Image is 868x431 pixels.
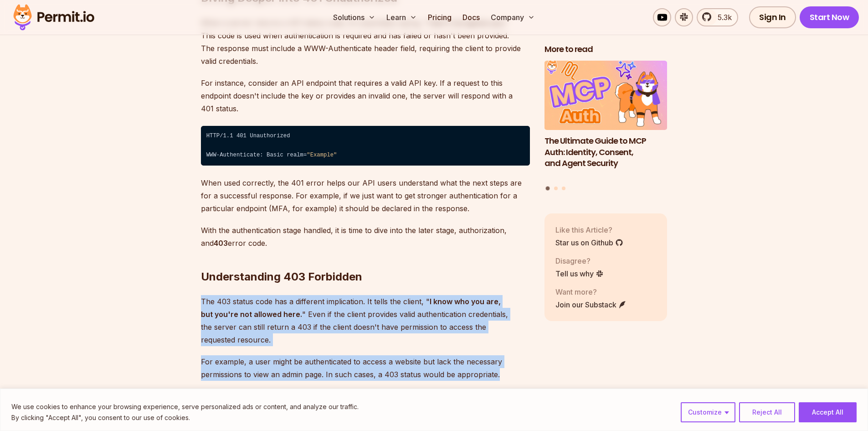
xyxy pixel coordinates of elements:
[201,224,530,249] p: With the authentication stage handled, it is time to dive into the later stage, authorization, an...
[544,61,668,181] a: The Ultimate Guide to MCP Auth: Identity, Consent, and Agent SecurityThe Ultimate Guide to MCP Au...
[201,177,530,215] p: When used correctly, the 401 error helps our API users understand what the next steps are for a s...
[424,8,455,26] a: Pricing
[307,152,337,158] span: "Example"
[697,8,738,26] a: 5.3k
[201,355,530,381] p: For example, a user might be authenticated to access a website but lack the necessary permissions...
[739,402,795,422] button: Reject All
[800,6,859,28] a: Start Now
[201,16,530,68] p: When a server returns a 401 status code, it's essentially saying, " ." This code is used when aut...
[562,186,565,190] button: Go to slide 3
[487,8,539,26] button: Company
[555,299,627,310] a: Join our Substack
[383,8,421,26] button: Learn
[555,286,627,297] p: Want more?
[544,61,668,181] li: 1 of 3
[544,61,668,192] div: Posts
[11,401,359,412] p: We use cookies to enhance your browsing experience, serve personalized ads or content, and analyz...
[201,126,530,166] code: HTTP/1.1 401 Unauthorized ⁠ WWW-Authenticate: Basic realm=
[555,224,623,235] p: Like this Article?
[544,135,668,169] h3: The Ultimate Guide to MCP Auth: Identity, Consent, and Agent Security
[544,44,668,55] h2: More to read
[555,237,623,248] a: Star us on Github
[11,412,359,423] p: By clicking "Accept All", you consent to our use of cookies.
[712,12,732,23] span: 5.3k
[201,77,530,115] p: For instance, consider an API endpoint that requires a valid API key. If a request to this endpoi...
[799,402,857,422] button: Accept All
[555,255,604,266] p: Disagree?
[546,186,550,190] button: Go to slide 1
[544,61,668,130] img: The Ultimate Guide to MCP Auth: Identity, Consent, and Agent Security
[214,239,228,248] strong: 403
[681,402,735,422] button: Customize
[201,233,530,284] h2: Understanding 403 Forbidden
[9,2,98,33] img: Permit logo
[749,6,796,28] a: Sign In
[459,8,483,26] a: Docs
[554,186,558,190] button: Go to slide 2
[329,8,379,26] button: Solutions
[201,295,530,346] p: The 403 status code has a different implication. It tells the client, " " Even if the client prov...
[555,268,604,279] a: Tell us why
